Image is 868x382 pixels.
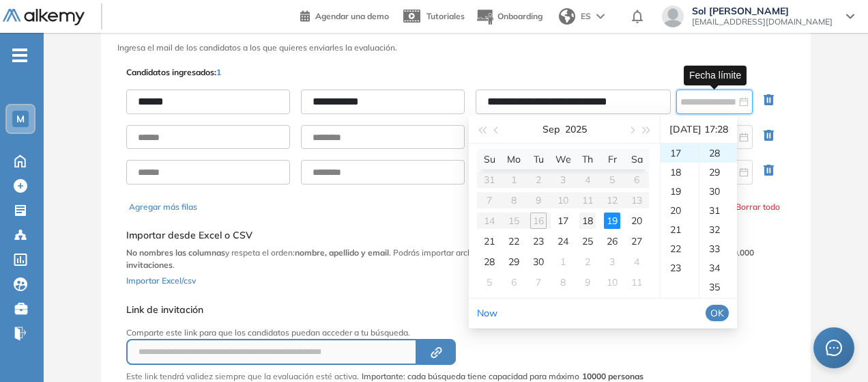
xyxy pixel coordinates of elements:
th: Fr [600,149,624,169]
strong: 10000 personas [582,371,643,381]
img: Logo [3,9,85,26]
td: 2025-10-06 [502,272,526,292]
td: 2025-09-28 [477,251,502,272]
th: We [551,149,575,169]
th: Su [477,149,502,169]
div: 24 [555,233,571,249]
b: límite de 10.000 invitaciones [126,247,754,270]
td: 2025-09-29 [502,251,526,272]
div: 18 [661,163,699,182]
div: 10 [604,274,620,290]
div: 32 [699,220,737,239]
td: 2025-09-18 [575,210,600,231]
div: 22 [506,233,522,249]
span: 1 [216,67,221,77]
td: 2025-09-21 [477,231,502,251]
div: 5 [481,274,497,290]
span: ES [581,10,591,23]
div: 23 [530,233,547,249]
h5: Importar desde Excel o CSV [126,230,785,241]
td: 2025-09-23 [526,231,551,251]
div: 18 [579,213,596,229]
b: No nombres las columnas [126,247,225,258]
button: Borrar todo [736,201,780,213]
th: Mo [502,149,526,169]
img: arrow [596,14,605,19]
div: 31 [699,201,737,220]
div: 33 [699,239,737,258]
h3: Ingresa el mail de los candidatos a los que quieres enviarles la evaluación. [117,43,794,53]
div: 23 [661,258,699,277]
span: Onboarding [497,11,542,21]
div: 36 [699,297,737,316]
td: 2025-10-07 [526,272,551,292]
div: 26 [604,233,620,249]
td: 2025-10-02 [575,251,600,272]
h5: Link de invitación [126,304,643,316]
td: 2025-09-17 [551,210,575,231]
button: Agregar más filas [129,201,197,213]
div: 8 [555,274,571,290]
td: 2025-09-30 [526,251,551,272]
div: 9 [579,274,596,290]
span: Sol [PERSON_NAME] [692,5,833,16]
span: Agendar una demo [315,11,389,21]
div: 22 [661,239,699,258]
button: 2025 [565,115,587,143]
button: Sep [542,115,560,143]
i: - [12,54,27,57]
div: Fecha límite [684,66,747,85]
div: 27 [628,233,645,249]
td: 2025-09-26 [600,231,624,251]
td: 2025-09-27 [624,231,649,251]
b: nombre, apellido y email [295,247,389,258]
td: 2025-09-19 [600,210,624,231]
td: 2025-10-09 [575,272,600,292]
p: Comparte este link para que los candidatos puedan acceder a tu búsqueda. [126,327,643,339]
button: OK [706,305,729,321]
td: 2025-10-04 [624,251,649,272]
div: 28 [481,254,497,270]
div: 17 [555,213,571,229]
td: 2025-09-24 [551,231,575,251]
td: 2025-10-08 [551,272,575,292]
td: 2025-09-25 [575,231,600,251]
div: 21 [481,233,497,249]
span: [EMAIL_ADDRESS][DOMAIN_NAME] [692,16,833,27]
div: 6 [506,274,522,290]
div: 28 [699,144,737,163]
a: Now [477,307,497,319]
div: 20 [628,213,645,229]
div: 1 [555,254,571,270]
span: message [826,340,842,356]
span: M [16,113,25,124]
td: 2025-09-22 [502,231,526,251]
div: 29 [699,163,737,182]
div: 7 [530,274,547,290]
th: Sa [624,149,649,169]
div: 17 [661,144,699,163]
div: 29 [506,254,522,270]
p: Candidatos ingresados: [126,66,221,79]
div: 30 [699,182,737,201]
div: 4 [628,254,645,270]
span: Tutoriales [426,11,465,21]
th: Tu [526,149,551,169]
span: Importar Excel/csv [126,275,196,286]
img: world [559,8,575,25]
div: 19 [661,182,699,201]
div: 25 [579,233,596,249]
td: 2025-09-20 [624,210,649,231]
p: y respeta el orden: . Podrás importar archivos de . Cada evaluación tiene un . [126,247,785,271]
button: Onboarding [476,2,542,31]
div: 19 [604,213,620,229]
td: 2025-10-01 [551,251,575,272]
div: 35 [699,277,737,297]
div: 30 [530,254,547,270]
div: 34 [699,258,737,277]
th: Th [575,149,600,169]
span: OK [710,305,724,320]
div: 11 [628,274,645,290]
div: 21 [661,220,699,239]
div: 2 [579,254,596,270]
